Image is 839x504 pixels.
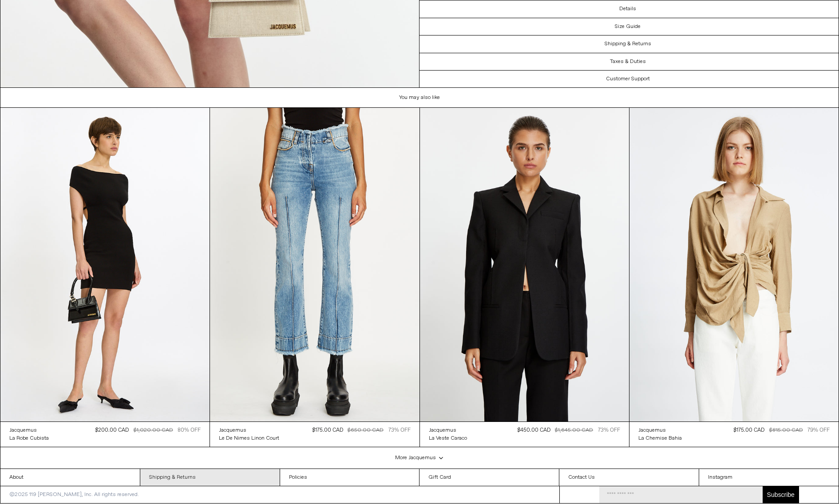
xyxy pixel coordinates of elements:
div: 79% OFF [807,426,830,434]
h1: You may also like [0,88,839,108]
p: ©2025 119 [PERSON_NAME], Inc. All rights reserved. [0,486,148,503]
div: La Robe Cubista [9,435,49,442]
div: 73% OFF [388,426,411,434]
div: La Veste Caraco [429,435,467,442]
div: $450.00 CAD [517,426,550,434]
a: La Veste Caraco [429,434,467,442]
a: Jacquemus [219,426,279,434]
div: $1,020.00 CAD [134,426,173,434]
a: Contact Us [559,469,699,486]
div: $1,645.00 CAD [555,426,593,434]
img: La Robe Cubista [0,108,210,421]
img: Jacquemus La Chemise Bahia [629,108,839,421]
div: La Chemise Bahia [638,435,682,442]
div: $200.00 CAD [95,426,129,434]
div: $175.00 CAD [312,426,343,434]
h3: Size Guide [615,24,641,30]
a: Shipping & Returns [140,469,280,486]
a: Policies [280,469,419,486]
h3: Shipping & Returns [605,41,651,47]
div: More Jacquemus [0,447,839,469]
div: $650.00 CAD [348,426,384,434]
div: 73% OFF [598,426,620,434]
div: $175.00 CAD [733,426,764,434]
div: $815.00 CAD [769,426,803,434]
h3: Customer Support [606,76,650,82]
div: Le De Nimes Linon Court [219,435,279,442]
a: Gift Card [419,469,559,486]
div: Jacquemus [638,427,666,434]
h3: Details [619,6,636,12]
div: Jacquemus [429,427,456,434]
div: 80% OFF [178,426,201,434]
a: Jacquemus [429,426,467,434]
a: Jacquemus [638,426,682,434]
a: About [0,469,140,486]
img: Jacquemus La Veste Caraco [420,108,629,421]
div: Jacquemus [219,427,246,434]
a: Le De Nimes Linon Court [219,434,279,442]
a: La Robe Cubista [9,434,49,442]
a: Jacquemus [9,426,49,434]
a: Instagram [699,469,839,486]
a: La Chemise Bahia [638,434,682,442]
button: Subscribe [763,486,799,503]
input: Email Address [599,486,763,503]
h3: Taxes & Duties [610,59,646,65]
div: Jacquemus [9,427,37,434]
img: Jacquemus Le De Nîmes Linon Court [210,108,419,421]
